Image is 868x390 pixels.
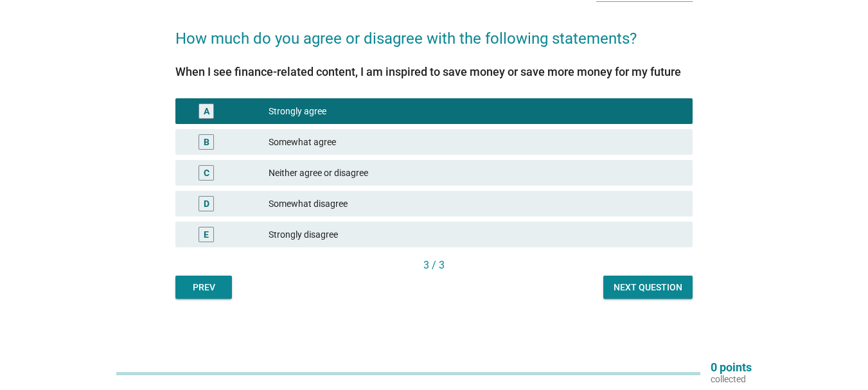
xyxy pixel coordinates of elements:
[204,105,209,118] div: A
[269,103,682,119] div: Strongly agree
[269,227,682,242] div: Strongly disagree
[711,362,752,373] p: 0 points
[204,228,209,242] div: E
[204,136,209,149] div: B
[269,134,682,150] div: Somewhat agree
[269,165,682,181] div: Neither agree or disagree
[175,63,693,80] div: When I see finance-related content, I am inspired to save money or save more money for my future
[175,258,693,273] div: 3 / 3
[204,166,209,180] div: C
[614,281,682,294] div: Next question
[711,373,752,385] p: collected
[269,196,682,211] div: Somewhat disagree
[186,281,222,294] div: Prev
[175,14,693,50] h2: How much do you agree or disagree with the following statements?
[204,197,209,211] div: D
[603,276,693,299] button: Next question
[175,276,232,299] button: Prev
